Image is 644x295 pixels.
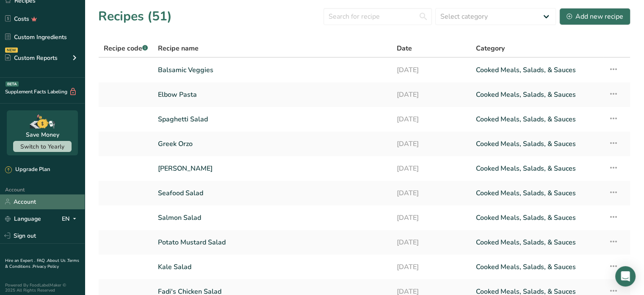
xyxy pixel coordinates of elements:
span: Recipe name [158,43,199,53]
div: NEW [5,48,18,53]
div: Add new recipe [567,11,623,22]
a: Cooked Meals, Salads, & Sauces [476,86,598,104]
a: Hire an Expert . [5,258,35,264]
input: Search for recipe [323,8,432,25]
div: Powered By FoodLabelMaker © 2025 All Rights Reserved [5,283,80,293]
button: Switch to Yearly [13,141,72,152]
a: Spaghetti Salad [158,110,386,128]
a: Privacy Policy [33,264,59,270]
a: Cooked Meals, Salads, & Sauces [476,258,598,276]
span: Category [476,43,505,53]
a: [DATE] [396,135,466,153]
h1: Recipes (51) [98,7,172,26]
a: Terms & Conditions . [5,258,79,270]
div: Save Money [26,130,59,139]
a: Elbow Pasta [158,86,386,104]
a: Balsamic Veggies [158,61,386,79]
a: Potato Mustard Salad [158,233,386,251]
a: [DATE] [396,160,466,177]
a: [DATE] [396,110,466,128]
a: [DATE] [396,86,466,104]
a: Seafood Salad [158,184,386,202]
a: Language [5,211,41,226]
a: Cooked Meals, Salads, & Sauces [476,135,598,153]
a: Cooked Meals, Salads, & Sauces [476,160,598,177]
a: Salmon Salad [158,209,386,227]
a: Cooked Meals, Salads, & Sauces [476,61,598,79]
a: About Us . [47,258,67,264]
a: Cooked Meals, Salads, & Sauces [476,209,598,227]
a: Cooked Meals, Salads, & Sauces [476,110,598,128]
a: Cooked Meals, Salads, & Sauces [476,233,598,251]
span: Recipe code [104,44,148,53]
a: [DATE] [396,209,466,227]
div: Open Intercom Messenger [615,266,636,287]
a: FAQ . [37,258,47,264]
span: Date [396,43,412,53]
button: Add new recipe [559,8,630,25]
div: EN [62,214,80,224]
a: [DATE] [396,258,466,276]
div: Custom Reports [5,53,58,62]
a: Cooked Meals, Salads, & Sauces [476,184,598,202]
a: Kale Salad [158,258,386,276]
span: Switch to Yearly [20,143,64,151]
a: [DATE] [396,233,466,251]
a: [DATE] [396,184,466,202]
a: [DATE] [396,61,466,79]
a: Greek Orzo [158,135,386,153]
div: Upgrade Plan [5,166,50,174]
div: BETA [6,81,19,87]
a: [PERSON_NAME] [158,160,386,177]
